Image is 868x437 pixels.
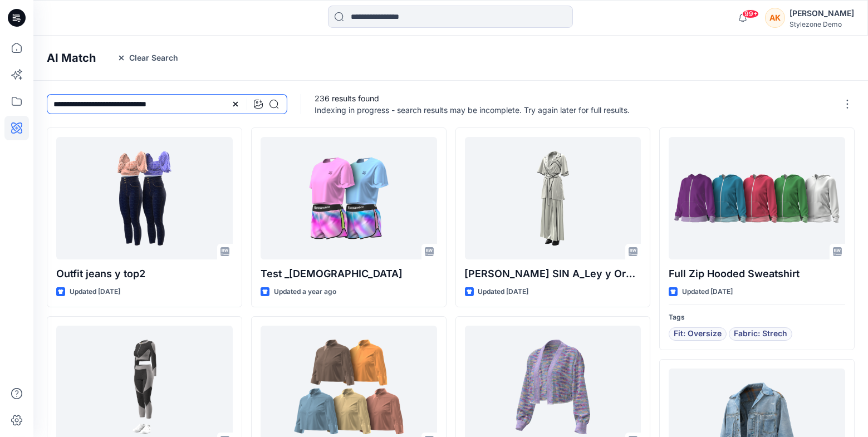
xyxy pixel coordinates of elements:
[465,266,641,282] p: [PERSON_NAME] SIN A_Ley y Orden
[261,137,437,259] a: Test _Ladies
[669,312,845,323] p: Tags
[261,266,437,282] p: Test _[DEMOGRAPHIC_DATA]
[110,49,185,67] button: Clear Search
[789,20,854,28] div: Stylezone Demo
[734,327,787,341] span: Fabric: Strech
[47,51,96,65] h4: AI Match
[274,286,336,298] p: Updated a year ago
[56,137,233,259] a: Outfit jeans y top2
[315,104,630,116] p: Indexing in progress - search results may be incomplete. Try again later for full results.
[315,92,630,104] p: 236 results found
[56,266,233,282] p: Outfit jeans y top2
[765,8,785,28] div: AK
[669,137,845,259] a: Full Zip Hooded Sweatshirt
[789,7,854,20] div: [PERSON_NAME]
[742,9,759,18] span: 99+
[70,286,120,298] p: Updated [DATE]
[478,286,529,298] p: Updated [DATE]
[669,266,845,282] p: Full Zip Hooded Sweatshirt
[674,327,722,341] span: Fit: Oversize
[465,137,641,259] a: JACOBO SIN A_Ley y Orden
[682,286,733,298] p: Updated [DATE]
